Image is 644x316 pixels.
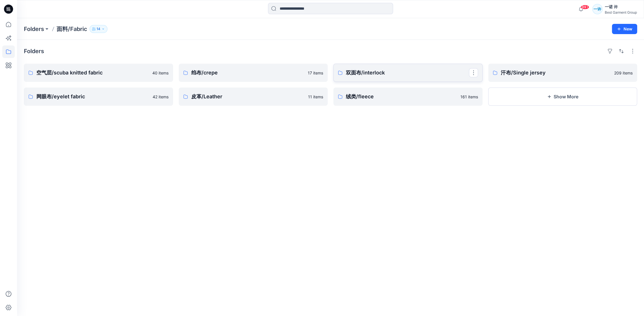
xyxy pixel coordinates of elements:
div: 一诺 许 [605,3,637,10]
p: 17 items [308,70,323,76]
span: 99+ [581,5,589,9]
p: 汗布/Single jersey [501,69,611,77]
p: 网眼布/eyelet fabric [36,93,149,101]
button: 14 [90,25,107,33]
a: 空气层/scuba knitted fabric40 items [24,64,173,82]
p: 14 [97,26,100,32]
p: 11 items [308,94,323,100]
p: 161 items [460,94,478,100]
p: 皮革/Leather [191,93,305,101]
button: Show More [488,88,637,106]
a: 双面布/interlock [333,64,483,82]
a: 皮革/Leather11 items [179,88,328,106]
p: 绉布/crepe [191,69,305,77]
p: 209 items [614,70,633,76]
a: Folders [24,25,44,33]
button: New [612,24,637,34]
div: Best Garment Group [605,10,637,14]
p: 双面布/interlock [346,69,469,77]
p: 空气层/scuba knitted fabric [36,69,149,77]
a: 汗布/Single jersey209 items [488,64,637,82]
a: 绉布/crepe17 items [179,64,328,82]
p: 42 items [153,94,169,100]
p: 40 items [152,70,169,76]
h4: Folders [24,48,44,55]
a: 绒类/fleece161 items [333,88,483,106]
p: 面料/Fabric [57,25,87,33]
a: 网眼布/eyelet fabric42 items [24,88,173,106]
p: 绒类/fleece [346,93,457,101]
div: 一许 [592,4,603,14]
